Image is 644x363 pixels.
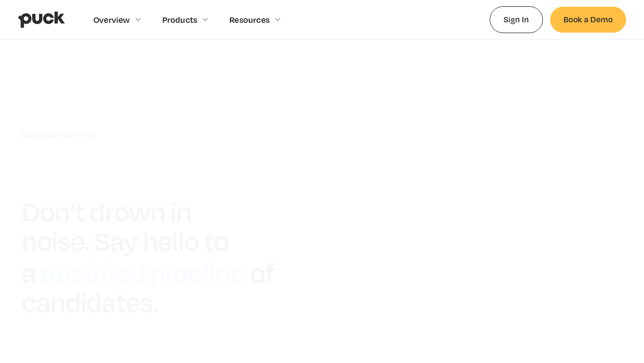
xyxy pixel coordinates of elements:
[36,252,250,291] h1: qualified pipeline
[21,194,229,289] h1: Don’t drown in noise. Say hello to a
[490,6,543,33] a: Sign In
[21,130,304,139] div: Candidate Matching
[229,15,270,25] div: Resources
[21,256,275,319] h1: of candidates.
[550,7,626,32] a: Book a Demo
[162,15,198,25] div: Products
[93,15,130,25] div: Overview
